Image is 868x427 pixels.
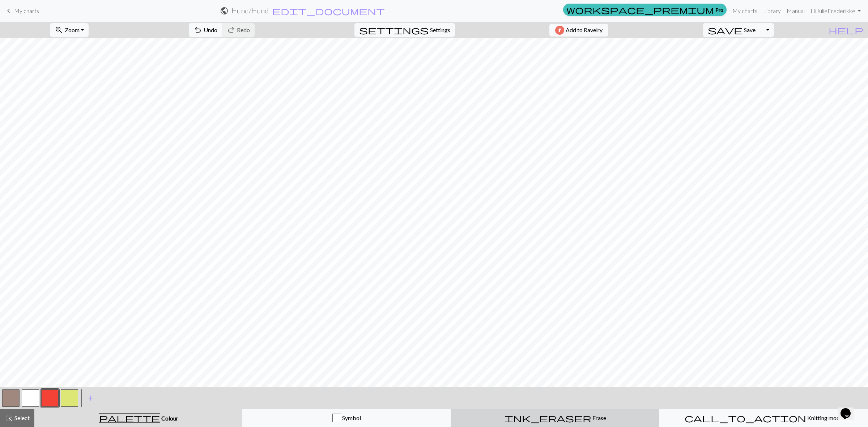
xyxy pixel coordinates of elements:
[160,415,178,422] span: Colour
[99,413,160,423] span: palette
[591,414,606,421] span: Erase
[784,4,808,18] a: Manual
[55,25,63,35] span: zoom_in
[685,413,806,423] span: call_to_action
[65,26,80,33] span: Zoom
[703,23,761,37] button: Save
[354,23,455,37] button: SettingsSettings
[220,6,229,16] span: public
[555,26,564,35] img: Ravelry
[272,6,385,16] span: edit_document
[204,26,217,33] span: Undo
[451,409,660,427] button: Erase
[189,23,222,37] button: Undo
[193,25,202,35] span: undo
[430,26,450,34] span: Settings
[760,4,784,18] a: Library
[242,409,451,427] button: Symbol
[744,26,756,33] span: Save
[808,4,864,18] a: HiJulieFrederikke
[34,409,242,427] button: Colour
[14,7,39,14] span: My charts
[13,414,30,421] span: Select
[5,413,13,423] span: highlight_alt
[563,4,727,16] a: Pro
[708,25,743,35] span: save
[505,413,591,423] span: ink_eraser
[86,393,95,403] span: add
[829,25,863,35] span: help
[838,398,861,420] iframe: chat widget
[729,4,760,18] a: My charts
[659,409,868,427] button: Knitting mode
[359,26,429,34] i: Settings
[359,25,429,35] span: settings
[4,5,39,17] a: My charts
[4,6,13,16] span: keyboard_arrow_left
[341,414,361,421] span: Symbol
[231,7,269,15] h2: Hund / Hund
[566,5,714,15] span: workspace_premium
[50,23,89,37] button: Zoom
[549,24,608,37] button: Add to Ravelry
[806,414,843,421] span: Knitting mode
[566,26,603,35] span: Add to Ravelry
